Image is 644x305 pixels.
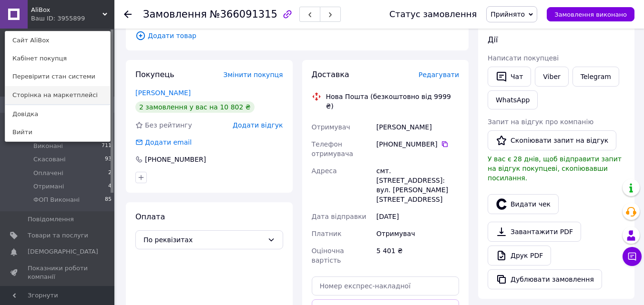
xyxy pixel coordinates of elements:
[572,67,619,87] a: Telegram
[108,169,112,177] span: 2
[535,67,568,87] a: Viber
[143,235,264,245] span: По реквізитах
[377,139,459,149] div: [PHONE_NUMBER]
[210,9,277,20] span: №366091315
[143,9,207,20] span: Замовлення
[488,222,581,242] a: Завантажити PDF
[389,10,477,19] div: Статус замовлення
[554,11,627,18] span: Замовлення виконано
[145,121,192,129] span: Без рейтингу
[375,162,461,208] div: смт. [STREET_ADDRESS]: вул. [PERSON_NAME][STREET_ADDRESS]
[33,182,64,191] span: Отримані
[312,140,353,157] span: Телефон отримувача
[31,6,102,14] span: AliBox
[312,247,344,264] span: Оціночна вартість
[108,182,112,191] span: 4
[623,247,642,266] button: Чат з покупцем
[124,10,132,19] div: Повернутися назад
[312,213,367,220] span: Дата відправки
[144,138,193,147] div: Додати email
[547,7,634,21] button: Замовлення виконано
[488,130,616,150] button: Скопіювати запит на відгук
[488,269,602,289] button: Дублювати замовлення
[33,155,66,164] span: Скасовані
[324,92,462,111] div: Нова Пошта (безкоштовно від 9999 ₴)
[312,230,342,237] span: Платник
[488,35,498,44] span: Дії
[135,70,174,79] span: Покупець
[105,155,112,164] span: 93
[28,247,98,256] span: [DEMOGRAPHIC_DATA]
[375,225,461,242] div: Отримувач
[135,89,191,97] a: [PERSON_NAME]
[31,14,71,23] div: Ваш ID: 3955899
[233,121,283,129] span: Додати відгук
[224,71,283,79] span: Змінити покупця
[488,194,559,214] button: Видати чек
[5,86,110,104] a: Сторінка на маркетплейсі
[135,212,165,221] span: Оплата
[105,196,112,204] span: 85
[488,54,559,62] span: Написати покупцеві
[102,142,112,150] span: 711
[5,105,110,123] a: Довідка
[488,90,538,109] a: WhatsApp
[144,155,207,164] div: [PHONE_NUMBER]
[5,31,110,49] a: Сайт AliBox
[135,101,255,113] div: 2 замовлення у вас на 10 802 ₴
[33,169,63,177] span: Оплачені
[419,71,459,79] span: Редагувати
[375,208,461,225] div: [DATE]
[28,231,88,240] span: Товари та послуги
[312,70,349,79] span: Доставка
[312,123,350,131] span: Отримувач
[488,246,551,266] a: Друк PDF
[28,215,74,224] span: Повідомлення
[33,142,63,150] span: Виконані
[488,155,622,182] span: У вас є 28 днів, щоб відправити запит на відгук покупцеві, скопіювавши посилання.
[375,118,461,136] div: [PERSON_NAME]
[134,138,193,147] div: Додати email
[5,123,110,141] a: Вийти
[5,68,110,86] a: Перевірити стан системи
[135,30,459,41] span: Додати товар
[5,49,110,68] a: Кабінет покупця
[33,196,80,204] span: ФОП Виконані
[375,242,461,269] div: 5 401 ₴
[28,264,88,281] span: Показники роботи компанії
[488,118,593,126] span: Запит на відгук про компанію
[491,10,525,18] span: Прийнято
[312,167,337,175] span: Адреса
[488,67,531,87] button: Чат
[312,276,460,295] input: Номер експрес-накладної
